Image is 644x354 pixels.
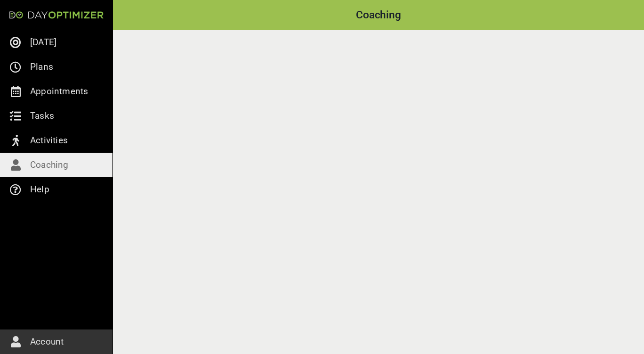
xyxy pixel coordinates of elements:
[30,133,68,148] p: Activities
[30,35,56,50] p: [DATE]
[113,10,644,21] h2: Coaching
[30,84,88,99] p: Appointments
[30,59,53,74] p: Plans
[30,182,49,197] p: Help
[30,157,69,173] p: Coaching
[30,108,54,123] p: Tasks
[30,334,64,349] p: Account
[113,30,644,354] iframe: Coaching
[9,11,104,19] img: Day Optimizer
